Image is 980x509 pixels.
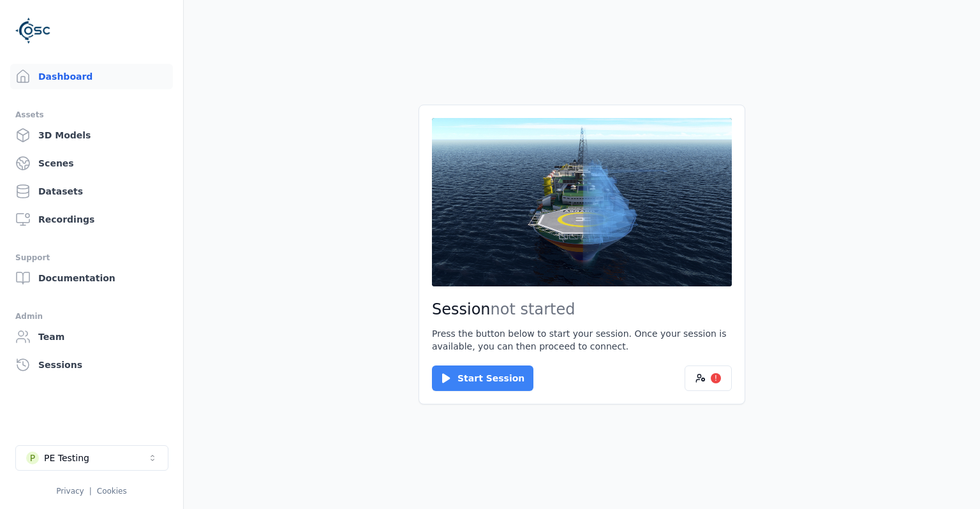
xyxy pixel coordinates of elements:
[97,487,127,496] a: Cookies
[711,373,721,383] div: !
[10,265,173,291] a: Documentation
[10,324,173,350] a: Team
[685,365,732,391] button: !
[10,64,173,89] a: Dashboard
[432,365,533,391] button: Start Session
[89,487,92,496] span: |
[10,179,173,204] a: Datasets
[432,299,732,320] h2: Session
[15,107,168,122] div: Assets
[15,445,168,471] button: Select a workspace
[15,250,168,265] div: Support
[10,207,173,232] a: Recordings
[15,13,51,48] img: Logo
[10,151,173,176] a: Scenes
[491,300,575,318] span: not started
[15,309,168,324] div: Admin
[26,452,39,464] div: P
[56,487,84,496] a: Privacy
[44,452,89,464] div: PE Testing
[10,122,173,148] a: 3D Models
[432,327,732,353] p: Press the button below to start your session. Once your session is available, you can then procee...
[10,352,173,378] a: Sessions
